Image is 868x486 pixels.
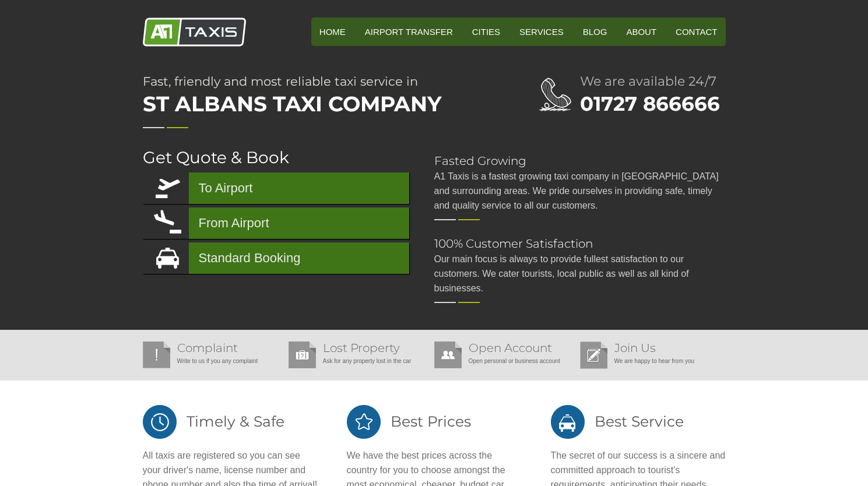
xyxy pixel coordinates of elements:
img: Complaint [143,341,170,368]
a: Airport Transfer [357,17,461,46]
a: Cities [464,17,508,46]
p: Open personal or business account [434,354,574,368]
a: HOME [311,17,354,46]
a: Open Account [469,341,552,355]
a: 01727 866666 [580,91,720,116]
a: To Airport [143,172,409,204]
h2: Best Prices [347,404,522,439]
p: Ask for any property lost in the car [289,354,428,368]
img: Open Account [434,341,462,368]
a: Services [511,17,572,46]
a: Join Us [614,341,656,355]
h2: 100% Customer Satisfaction [434,238,726,249]
a: Standard Booking [143,242,409,274]
p: A1 Taxis is a fastest growing taxi company in [GEOGRAPHIC_DATA] and surrounding areas. We pride o... [434,169,726,213]
a: Lost Property [323,341,400,355]
p: Write to us if you any complaint [143,354,283,368]
a: About [618,17,665,46]
h2: Timely & Safe [143,404,318,439]
a: Contact [667,17,725,46]
a: Complaint [177,341,238,355]
h2: Fasted Growing [434,155,726,167]
p: Our main focus is always to provide fullest satisfaction to our customers. We cater tourists, loc... [434,252,726,295]
span: St Albans Taxi Company [143,87,493,120]
img: Lost Property [289,341,316,368]
p: We are happy to hear from you [580,354,720,368]
img: Join Us [580,341,607,369]
a: Blog [575,17,616,46]
h2: Get Quote & Book [143,149,411,165]
h2: Best Service [551,404,726,439]
img: A1 Taxis [143,17,246,47]
h2: We are available 24/7 [580,75,726,88]
h1: Fast, friendly and most reliable taxi service in [143,75,493,120]
a: From Airport [143,207,409,239]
